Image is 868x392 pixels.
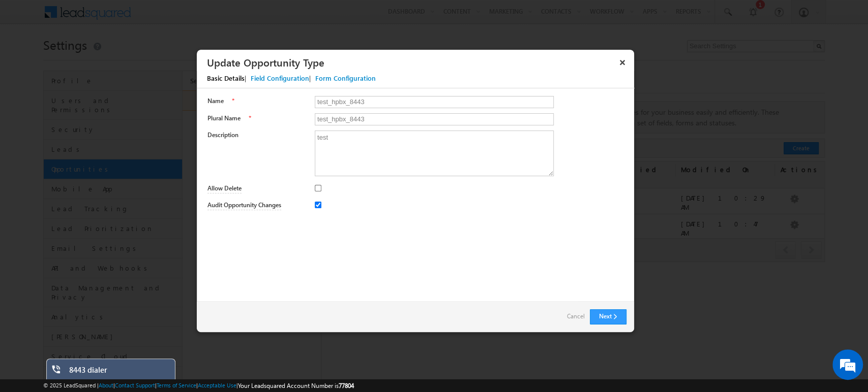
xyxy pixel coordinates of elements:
[53,53,171,67] div: Leave a message
[207,201,281,210] label: Audit Opportunity Changes
[157,382,196,388] a: Terms of Service
[69,365,168,379] div: 8443 dialer
[197,71,644,88] div: | |
[315,74,376,83] div: Form Configuration
[567,309,585,323] a: Cancel
[149,313,185,326] em: Submit
[207,96,224,106] label: Name
[99,382,113,388] a: About
[207,114,241,123] label: Plural Name
[207,53,614,71] h3: Update Opportunity Type
[13,94,186,304] textarea: Type your message and click 'Submit'
[207,184,242,193] label: Allow Delete
[339,382,354,389] span: 77804
[238,382,354,389] span: Your Leadsquared Account Number is
[17,53,43,67] img: d_60004797649_company_0_60004797649
[115,382,155,388] a: Contact Support
[43,381,354,390] span: © 2025 LeadSquared | | | | |
[207,130,304,140] label: Description
[590,309,626,324] button: Next
[614,53,631,71] button: ×
[251,74,309,83] div: Field Configuration
[167,5,191,29] div: Minimize live chat window
[315,130,554,176] textarea: test
[198,382,236,388] a: Acceptable Use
